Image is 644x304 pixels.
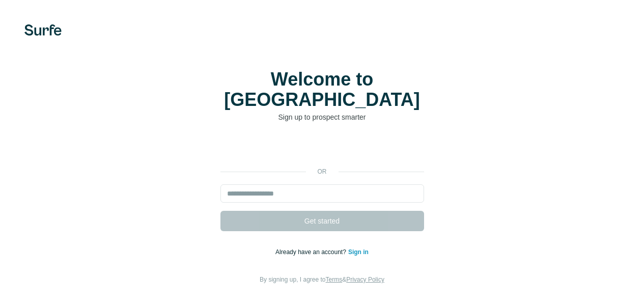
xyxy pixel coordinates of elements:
span: Already have an account? [275,248,348,256]
span: By signing up, I agree to & [260,276,384,283]
img: Surfe's logo [24,24,62,36]
a: Privacy Policy [346,276,384,283]
h1: Welcome to [GEOGRAPHIC_DATA] [220,69,424,110]
p: Sign up to prospect smarter [220,112,424,122]
a: Terms [326,276,343,283]
a: Sign in [348,248,369,256]
p: or [306,167,339,176]
iframe: Sign in with Google Button [215,137,429,160]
